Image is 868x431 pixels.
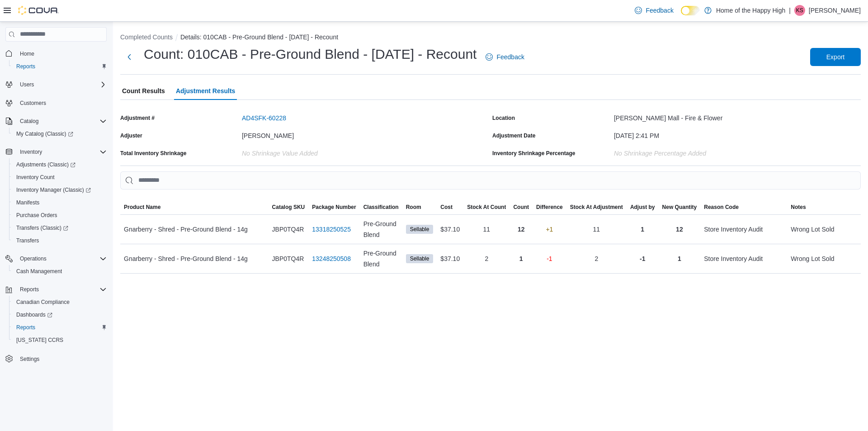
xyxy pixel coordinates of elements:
[13,61,107,72] span: Reports
[120,114,155,122] label: Adjustment #
[16,161,75,168] span: Adjustments (Classic)
[513,204,529,211] span: Count
[120,48,138,66] button: Next
[13,266,107,277] span: Cash Management
[9,158,110,171] a: Adjustments (Classic)
[482,48,528,66] a: Feedback
[269,200,309,214] button: Catalog SKU
[16,298,70,306] span: Canadian Compliance
[614,128,861,139] div: [DATE] 2:41 PM
[789,5,791,16] p: |
[176,82,235,100] span: Adjustment Results
[20,255,47,262] span: Operations
[536,204,563,211] span: Difference
[463,250,509,268] div: 2
[659,200,701,214] button: New Quantity
[13,185,94,195] a: Inventory Manager (Classic)
[16,336,63,344] span: [US_STATE] CCRS
[242,114,286,122] button: AD4SFK-60228
[16,311,52,318] span: Dashboards
[496,52,524,62] span: Feedback
[13,159,107,170] span: Adjustments (Classic)
[9,265,110,278] button: Cash Management
[242,146,489,157] div: No Shrinkage Value added
[124,224,248,235] span: Gnarberry - Shred - Pre-Ground Blend - 14g
[13,297,107,308] span: Canadian Compliance
[662,204,697,211] span: New Quantity
[9,308,110,321] a: Dashboards
[791,204,806,211] span: Notes
[120,200,269,214] button: Product Name
[16,48,107,59] span: Home
[13,172,107,183] span: Inventory Count
[2,352,110,365] button: Settings
[16,353,107,364] span: Settings
[9,60,110,73] button: Reports
[809,5,861,16] p: [PERSON_NAME]
[2,47,110,60] button: Home
[2,115,110,128] button: Catalog
[20,50,34,57] span: Home
[437,220,463,238] div: $37.10
[20,99,46,107] span: Customers
[406,225,434,234] span: Sellable
[9,184,110,196] a: Inventory Manager (Classic)
[402,200,437,214] button: Room
[13,266,66,277] a: Cash Management
[787,200,861,214] button: Notes
[410,225,429,233] span: Sellable
[509,200,533,214] button: Count
[9,234,110,247] button: Transfers
[16,237,39,244] span: Transfers
[641,224,644,235] p: 1
[810,48,861,66] button: Export
[16,98,50,109] a: Customers
[614,111,861,122] div: [PERSON_NAME] Mall - Fire & Flower
[681,6,700,15] input: Dark Mode
[437,200,463,214] button: Cost
[16,253,107,264] span: Operations
[13,223,107,233] span: Transfers (Classic)
[2,96,110,109] button: Customers
[9,321,110,334] button: Reports
[272,253,304,264] span: JBP0TQ4R
[16,324,35,331] span: Reports
[566,220,627,238] div: 11
[20,148,42,156] span: Inventory
[16,186,91,194] span: Inventory Manager (Classic)
[16,48,38,59] a: Home
[547,253,552,264] p: -1
[16,268,62,275] span: Cash Management
[492,114,515,122] label: Location
[704,253,763,264] span: Store Inventory Audit
[13,159,79,170] a: Adjustments (Classic)
[16,79,107,90] span: Users
[16,130,73,137] span: My Catalog (Classic)
[467,204,506,211] div: Stock At Count
[16,212,57,219] span: Purchase Orders
[120,150,186,157] div: Total Inventory Shrinkage
[20,286,39,293] span: Reports
[640,253,645,264] p: -1
[796,5,803,16] span: KS
[272,224,304,235] span: JBP0TQ4R
[716,5,785,16] p: Home of the Happy High
[120,33,861,43] nav: An example of EuiBreadcrumbs
[312,204,356,211] span: Package Number
[5,43,107,389] nav: Complex example
[614,146,861,157] div: No Shrinkage Percentage added
[704,204,739,211] span: Reason Code
[360,200,402,214] button: Classification
[13,309,107,320] span: Dashboards
[570,204,623,211] span: Stock At Adjustment
[437,250,463,268] div: $37.10
[794,5,805,16] div: Kaysi Strome
[630,204,655,211] span: Adjust by
[16,116,107,127] span: Catalog
[13,335,67,346] a: [US_STATE] CCRS
[13,322,107,333] span: Reports
[646,6,673,15] span: Feedback
[9,196,110,209] button: Manifests
[678,253,681,264] p: 1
